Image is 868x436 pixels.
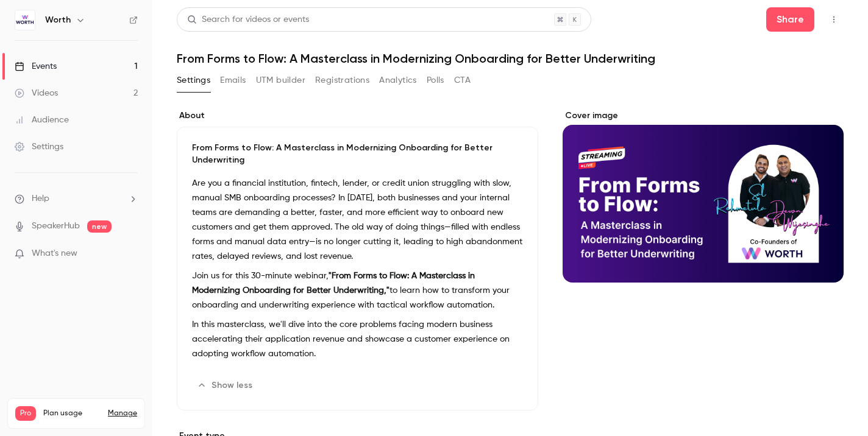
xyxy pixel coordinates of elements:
[192,317,523,361] p: In this masterclass, we'll dive into the core problems facing modern business accelerating their ...
[45,14,71,26] h6: Worth
[177,51,844,66] h1: From Forms to Flow: A Masterclass in Modernizing Onboarding for Better Underwriting
[15,87,58,99] div: Videos
[108,409,137,418] a: Manage
[192,272,475,295] strong: "From Forms to Flow: A Masterclass in Modernizing Onboarding for Better Underwriting,"
[192,176,523,264] p: Are you a financial institution, fintech, lender, or credit union struggling with slow, manual SM...
[187,13,309,26] div: Search for videos or events
[220,71,246,90] button: Emails
[563,110,844,122] label: Cover image
[427,71,444,90] button: Polls
[15,141,63,153] div: Settings
[32,220,80,233] a: SpeakerHub
[15,192,138,205] li: help-dropdown-opener
[15,114,69,126] div: Audience
[32,192,49,205] span: Help
[43,409,101,418] span: Plan usage
[192,142,523,166] p: From Forms to Flow: A Masterclass in Modernizing Onboarding for Better Underwriting
[192,376,260,395] button: Show less
[32,247,77,260] span: What's new
[177,71,210,90] button: Settings
[192,269,523,312] p: Join us for this 30-minute webinar, to learn how to transform your onboarding and underwriting ex...
[454,71,471,90] button: CTA
[379,71,417,90] button: Analytics
[256,71,305,90] button: UTM builder
[766,7,814,32] button: Share
[177,110,538,122] label: About
[15,10,35,30] img: Worth
[563,110,844,283] section: Cover image
[15,60,57,72] div: Events
[15,406,36,421] span: Pro
[315,71,369,90] button: Registrations
[87,220,112,233] span: new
